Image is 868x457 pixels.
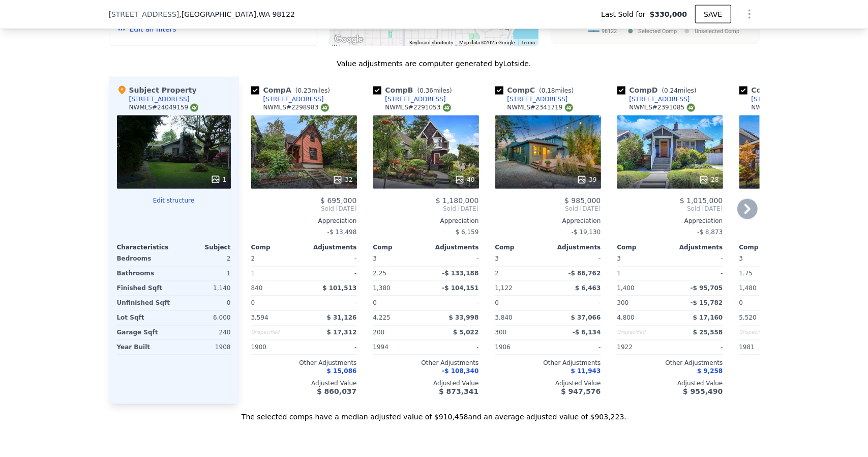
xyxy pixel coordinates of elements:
[575,285,601,292] span: $ 6,463
[211,175,227,185] div: 1
[630,95,690,103] div: [STREET_ADDRESS]
[251,217,357,225] div: Appreciation
[739,380,845,388] div: Adjusted Value
[373,380,479,388] div: Adjusted Value
[428,252,479,266] div: -
[739,340,790,355] div: 1981
[436,197,479,205] span: $ 1,180,000
[251,244,304,252] div: Comp
[373,359,479,367] div: Other Adjustments
[332,33,366,46] a: Open this area in Google Maps (opens a new window)
[550,340,601,355] div: -
[117,326,172,340] div: Garage Sqft
[428,296,479,310] div: -
[455,175,474,185] div: 40
[263,103,329,112] div: NWMLS # 2298983
[739,255,743,263] span: 3
[495,340,546,355] div: 1906
[251,255,255,263] span: 2
[373,205,479,213] span: Sold [DATE]
[664,87,678,94] span: 0.24
[251,380,357,388] div: Adjusted Value
[550,296,601,310] div: -
[568,270,601,277] span: -$ 86,762
[495,95,568,103] a: [STREET_ADDRESS]
[439,388,478,396] span: $ 873,341
[442,285,478,292] span: -$ 104,151
[117,311,172,325] div: Lot Sqft
[251,326,302,340] div: Unspecified
[672,340,723,355] div: -
[697,368,723,375] span: $ 9,258
[179,9,295,19] span: , [GEOGRAPHIC_DATA]
[413,87,456,94] span: ( miles)
[495,255,499,263] span: 3
[630,103,695,112] div: NWMLS # 2391085
[373,300,377,307] span: 0
[306,340,357,355] div: -
[176,326,231,340] div: 240
[617,217,723,225] div: Appreciation
[449,315,479,322] span: $ 33,998
[332,33,366,46] img: Google
[327,315,357,322] span: $ 31,126
[174,244,231,252] div: Subject
[117,340,172,355] div: Year Built
[617,205,723,213] span: Sold [DATE]
[739,95,812,103] a: [STREET_ADDRESS]
[542,87,555,94] span: 0.18
[117,244,174,252] div: Characteristics
[691,300,723,307] span: -$ 15,782
[495,300,499,307] span: 0
[495,359,601,367] div: Other Adjustments
[739,4,760,24] button: Show Options
[306,252,357,266] div: -
[617,315,635,322] span: 4,800
[251,95,324,103] a: [STREET_ADDRESS]
[617,326,668,340] div: Unspecified
[456,229,479,236] span: $ 6,159
[739,244,792,252] div: Comp
[617,359,723,367] div: Other Adjustments
[442,270,478,277] span: -$ 133,188
[691,285,723,292] span: -$ 95,705
[495,244,548,252] div: Comp
[129,95,190,103] div: [STREET_ADDRESS]
[373,340,424,355] div: 1994
[176,340,231,355] div: 1908
[752,103,817,112] div: NWMLS # 2367952
[495,380,601,388] div: Adjusted Value
[535,87,578,94] span: ( miles)
[373,315,391,322] span: 4,225
[373,244,426,252] div: Comp
[548,244,601,252] div: Adjustments
[739,300,743,307] span: 0
[617,267,668,281] div: 1
[507,103,573,112] div: NWMLS # 2341719
[670,244,723,252] div: Adjustments
[251,300,255,307] span: 0
[739,359,845,367] div: Other Adjustments
[428,340,479,355] div: -
[460,40,515,45] span: Map data ©2025 Google
[617,380,723,388] div: Adjusted Value
[564,197,601,205] span: $ 985,000
[617,340,668,355] div: 1922
[680,197,723,205] span: $ 1,015,000
[373,255,377,263] span: 3
[495,315,513,322] span: 3,840
[109,59,760,69] div: Value adjustments are computer generated by Lotside .
[572,229,601,236] span: -$ 19,130
[739,285,757,292] span: 1,480
[739,217,845,225] div: Appreciation
[426,244,479,252] div: Adjustments
[306,296,357,310] div: -
[695,5,731,23] button: SAVE
[176,296,231,310] div: 0
[577,175,596,185] div: 39
[521,40,535,45] a: Terms (opens in new tab)
[617,244,670,252] div: Comp
[410,39,454,46] button: Keyboard shortcuts
[561,388,601,396] span: $ 947,576
[327,368,357,375] span: $ 15,086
